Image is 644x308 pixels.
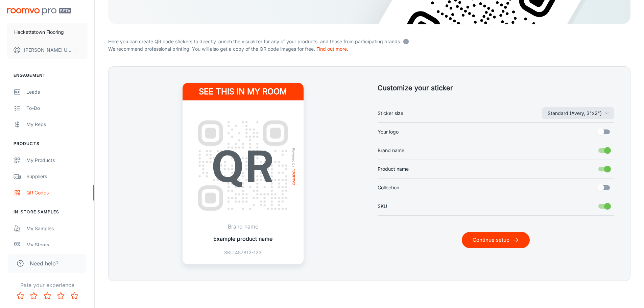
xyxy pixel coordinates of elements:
[54,289,68,303] button: Rate 4 star
[26,157,88,164] div: My Products
[68,289,81,303] button: Rate 5 star
[183,83,304,100] h4: See this in my room
[378,83,614,93] h5: Customize your sticker
[41,289,54,303] button: Rate 3 star
[316,46,348,52] a: Find out more.
[7,41,88,59] button: [PERSON_NAME] Uerdaz
[213,235,272,243] p: Example product name
[26,189,88,196] div: QR Codes
[191,113,295,218] img: QR Code Example
[26,173,88,180] div: Suppliers
[108,45,630,53] p: We recommend professional printing. You will also get a copy of the QR code images for free.
[378,165,409,173] span: Product name
[27,289,41,303] button: Rate 2 star
[14,28,64,36] p: Hackettstown Flooring
[26,225,88,232] div: My Samples
[7,8,71,15] img: Roomvo PRO Beta
[378,203,387,210] span: SKU
[292,169,295,185] img: roomvo
[24,46,71,54] p: [PERSON_NAME] Uerdaz
[7,23,88,41] button: Hackettstown Flooring
[26,104,88,112] div: To-do
[378,184,399,191] span: Collection
[30,259,58,267] span: Need help?
[378,110,403,117] span: Sticker size
[5,281,89,289] p: Rate your experience
[14,289,27,303] button: Rate 1 star
[26,88,88,96] div: Leads
[378,128,399,136] span: Your logo
[462,232,530,248] button: Continue setup
[213,249,272,256] p: SKU 457812-123
[26,241,88,248] div: My Stores
[108,37,630,45] p: Here you can create QR code stickers to directly launch the visualizer for any of your products, ...
[542,107,614,119] button: Sticker size
[213,222,272,231] p: Brand name
[290,148,297,167] span: Powered by
[378,147,404,154] span: Brand name
[26,121,88,128] div: My Reps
